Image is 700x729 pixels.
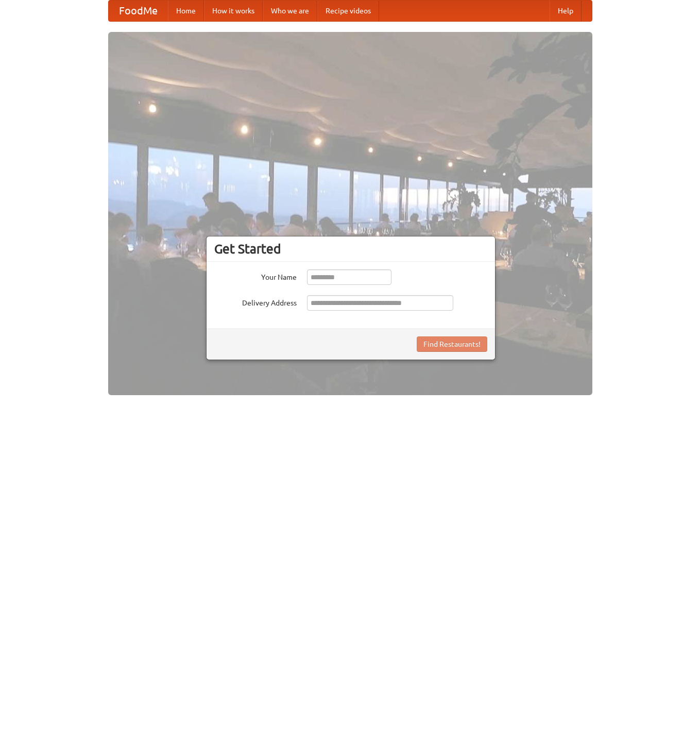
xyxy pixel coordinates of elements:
[417,336,487,352] button: Find Restaurants!
[109,1,168,21] a: FoodMe
[214,295,297,308] label: Delivery Address
[263,1,317,21] a: Who we are
[317,1,379,21] a: Recipe videos
[214,269,297,282] label: Your Name
[168,1,204,21] a: Home
[214,241,487,257] h3: Get Started
[204,1,263,21] a: How it works
[550,1,582,21] a: Help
